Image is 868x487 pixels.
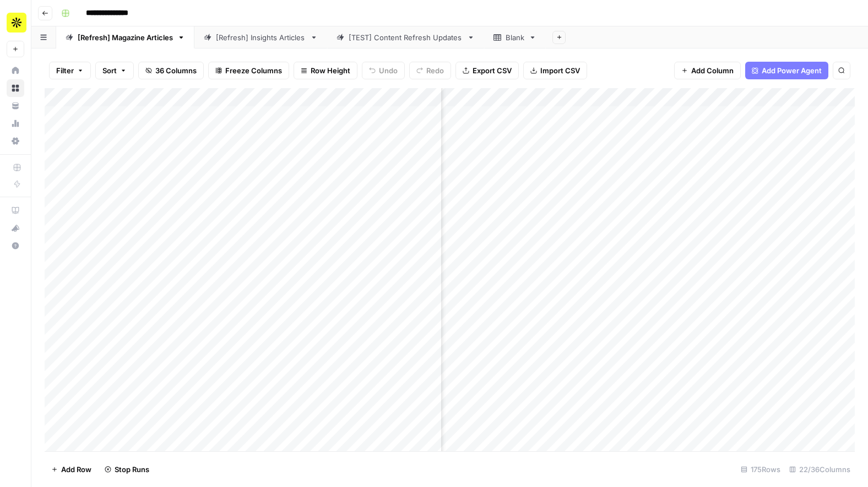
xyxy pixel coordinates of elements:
button: Undo [362,62,405,79]
span: Redo [426,65,444,76]
button: Workspace: Apollo [7,9,24,36]
a: Settings [7,132,24,150]
button: Export CSV [455,62,519,79]
div: Blank [506,32,524,43]
button: What's new? [7,219,24,237]
a: [Refresh] Insights Articles [194,26,327,48]
span: Add Row [61,464,91,475]
a: Usage [7,115,24,132]
span: Export CSV [473,65,512,76]
button: Add Row [45,461,98,478]
a: Home [7,62,24,79]
button: Freeze Columns [208,62,289,79]
button: Add Column [674,62,741,79]
button: Add Power Agent [745,62,828,79]
div: [Refresh] Magazine Articles [78,32,173,43]
span: Add Power Agent [762,65,822,76]
span: Stop Runs [115,464,149,475]
a: AirOps Academy [7,202,24,219]
button: Stop Runs [98,461,156,478]
button: Filter [49,62,91,79]
button: Import CSV [523,62,587,79]
div: [TEST] Content Refresh Updates [349,32,463,43]
span: 36 Columns [155,65,197,76]
button: 36 Columns [138,62,204,79]
button: Redo [409,62,451,79]
div: 22/36 Columns [785,461,855,478]
span: Freeze Columns [225,65,282,76]
span: Undo [379,65,398,76]
a: Browse [7,79,24,97]
a: Blank [484,26,546,48]
button: Sort [95,62,134,79]
button: Row Height [294,62,357,79]
span: Filter [56,65,74,76]
span: Import CSV [540,65,580,76]
div: What's new? [7,220,24,236]
span: Add Column [691,65,734,76]
img: Apollo Logo [7,13,26,33]
div: [Refresh] Insights Articles [216,32,306,43]
a: [Refresh] Magazine Articles [56,26,194,48]
button: Help + Support [7,237,24,255]
a: [TEST] Content Refresh Updates [327,26,484,48]
a: Your Data [7,97,24,115]
span: Sort [102,65,117,76]
span: Row Height [311,65,350,76]
div: 175 Rows [736,461,785,478]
